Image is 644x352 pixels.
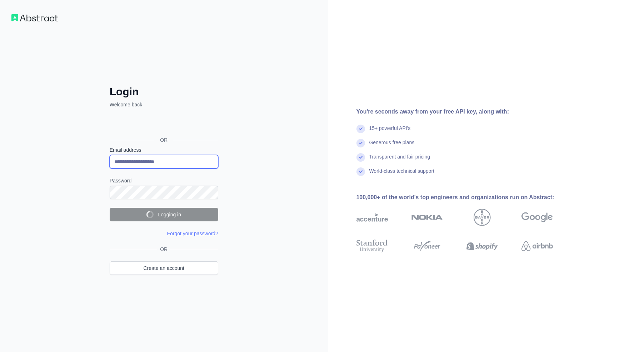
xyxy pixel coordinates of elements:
[356,139,365,147] img: check mark
[356,238,388,254] img: stanford university
[356,153,365,162] img: check mark
[356,107,576,116] div: You're seconds away from your free API key, along with:
[154,136,173,144] span: OR
[474,209,491,226] img: bayer
[369,153,430,167] div: Transparent and fair pricing
[356,193,576,202] div: 100,000+ of the world's top engineers and organizations run on Abstract:
[356,209,388,226] img: accenture
[167,231,218,236] a: Forgot your password?
[157,246,170,253] span: OR
[411,209,443,226] img: nokia
[110,101,218,108] p: Welcome back
[110,261,218,275] a: Create an account
[521,209,553,226] img: google
[110,146,218,154] label: Email address
[110,177,218,184] label: Password
[411,238,443,254] img: payoneer
[356,125,365,133] img: check mark
[466,238,498,254] img: shopify
[110,85,218,98] h2: Login
[356,167,365,176] img: check mark
[11,14,58,21] img: Workflow
[369,139,415,153] div: Generous free plans
[369,125,411,139] div: 15+ powerful API's
[369,167,435,182] div: World-class technical support
[521,238,553,254] img: airbnb
[110,208,218,221] button: Logging in
[106,116,220,132] iframe: Sign in with Google Button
